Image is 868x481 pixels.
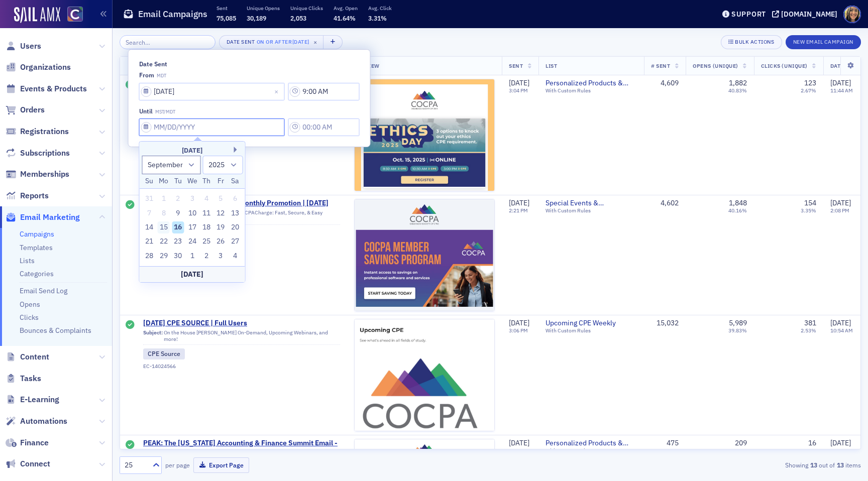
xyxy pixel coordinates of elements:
[172,250,184,262] div: Choose Tuesday, September 30th, 2025
[729,199,747,208] div: 1,848
[6,104,45,115] a: Orders
[6,212,80,223] a: Email Marketing
[172,193,184,205] div: Not available Tuesday, September 2nd, 2025
[158,250,170,262] div: Choose Monday, September 29th, 2025
[143,319,340,328] span: [DATE] CPE SOURCE | Full Users
[729,319,747,328] div: 5,989
[143,235,155,248] div: Choose Sunday, September 21st, 2025
[830,207,849,214] time: 2:08 PM
[830,438,851,447] span: [DATE]
[143,439,340,456] a: PEAK: The [US_STATE] Accounting & Finance Summit Email - CFO B&I
[215,221,227,233] div: Choose Friday, September 19th, 2025
[804,199,816,208] div: 154
[290,14,306,22] span: 2,053
[731,10,766,19] div: Support
[142,192,242,263] div: month 2025-09
[20,269,54,278] a: Categories
[158,207,170,219] div: Not available Monday, September 8th, 2025
[172,207,184,219] div: Choose Tuesday, September 9th, 2025
[830,78,851,87] span: [DATE]
[6,373,41,384] a: Tasks
[20,126,69,137] span: Registrations
[20,229,54,238] a: Campaigns
[139,83,285,100] input: MM/DD/YYYY
[139,107,153,115] div: until
[143,175,155,187] div: Su
[20,394,59,405] span: E-Learning
[139,118,285,136] input: MM/DD/YYYY
[546,79,637,88] span: Personalized Products & Events
[288,83,359,100] input: 00:00 AM
[215,207,227,219] div: Choose Friday, September 12th, 2025
[509,198,529,207] span: [DATE]
[140,146,245,156] div: [DATE]
[804,79,816,88] div: 123
[546,87,637,94] div: With Custom Rules
[804,319,816,328] div: 381
[120,35,215,49] input: Search…
[172,235,184,248] div: Choose Tuesday, September 23rd, 2025
[20,62,71,73] span: Organizations
[509,62,523,69] span: Sent
[20,83,87,94] span: Events & Products
[20,190,49,201] span: Reports
[801,207,816,214] div: 3.35%
[20,300,40,309] a: Opens
[801,327,816,334] div: 2.53%
[60,7,83,24] a: View Homepage
[158,193,170,205] div: Not available Monday, September 1st, 2025
[143,193,155,205] div: Not available Sunday, August 31st, 2025
[509,78,529,87] span: [DATE]
[158,235,170,248] div: Choose Monday, September 22nd, 2025
[830,447,850,454] time: 9:16 AM
[138,8,207,20] h1: Email Campaigns
[651,79,679,88] div: 4,609
[200,221,212,233] div: Choose Thursday, September 18th, 2025
[6,41,41,52] a: Users
[735,439,747,448] div: 209
[126,320,135,330] div: Sent
[546,62,557,69] span: List
[843,6,861,23] span: Profile
[288,118,359,136] input: 00:00 AM
[257,37,309,47] div: On or After
[546,199,637,208] a: Special Events & Announcements
[229,250,241,262] div: Choose Saturday, October 4th, 2025
[186,235,198,248] div: Choose Wednesday, September 24th, 2025
[143,329,163,342] span: Subject:
[20,243,53,252] a: Templates
[801,447,816,454] div: 3.37%
[216,14,236,22] span: 75,085
[200,175,212,187] div: Th
[227,39,255,45] div: Date Sent
[215,193,227,205] div: Not available Friday, September 5th, 2025
[368,5,392,12] p: Avg. Click
[6,394,59,405] a: E-Learning
[6,62,71,73] a: Organizations
[736,447,747,454] div: 44%
[6,83,87,94] a: Events & Products
[143,207,155,219] div: Not available Sunday, September 7th, 2025
[215,250,227,262] div: Choose Friday, October 3rd, 2025
[509,327,528,334] time: 3:06 PM
[6,169,69,180] a: Memberships
[20,437,49,448] span: Finance
[126,440,135,450] div: Sent
[20,41,41,52] span: Users
[509,207,528,214] time: 2:21 PM
[158,221,170,233] div: Choose Monday, September 15th, 2025
[728,327,747,334] div: 39.83%
[290,5,323,12] p: Unique Clicks
[229,221,241,233] div: Choose Saturday, September 20th, 2025
[247,5,280,12] p: Unique Opens
[546,439,637,448] a: Personalized Products & Events
[14,7,60,23] img: SailAMX
[125,460,147,470] div: 25
[20,313,39,322] a: Clicks
[830,327,853,334] time: 10:54 AM
[311,38,320,47] span: ×
[139,60,167,68] div: Date Sent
